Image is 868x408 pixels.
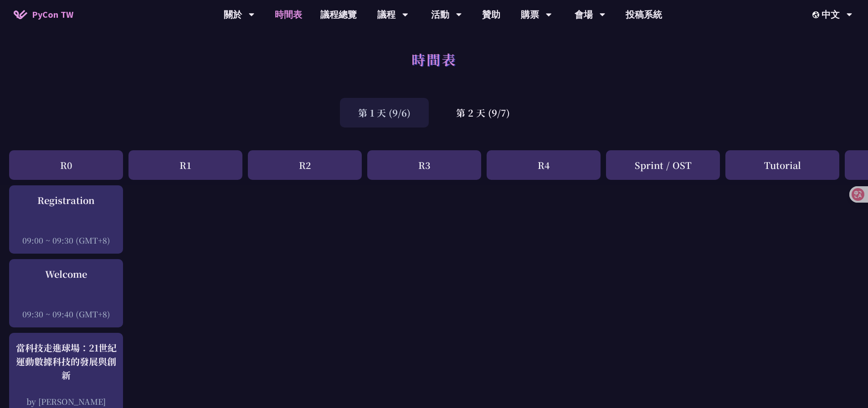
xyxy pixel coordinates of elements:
[411,46,457,73] h1: 時間表
[725,150,839,180] div: Tutorial
[367,150,481,180] div: R3
[14,194,118,207] div: Registration
[340,98,429,127] div: 第 1 天 (9/6)
[606,150,720,180] div: Sprint / OST
[14,341,118,382] div: 當科技走進球場：21世紀運動數據科技的發展與創新
[14,10,27,19] img: Home icon of PyCon TW 2025
[812,11,822,18] img: Locale Icon
[487,150,601,180] div: R4
[14,308,118,320] div: 09:30 ~ 09:40 (GMT+8)
[14,235,118,246] div: 09:00 ~ 09:30 (GMT+8)
[9,150,123,180] div: R0
[438,98,528,127] div: 第 2 天 (9/7)
[248,150,362,180] div: R2
[14,396,118,407] div: by [PERSON_NAME]
[32,8,73,21] span: PyCon TW
[128,150,242,180] div: R1
[5,3,82,26] a: PyCon TW
[14,267,118,281] div: Welcome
